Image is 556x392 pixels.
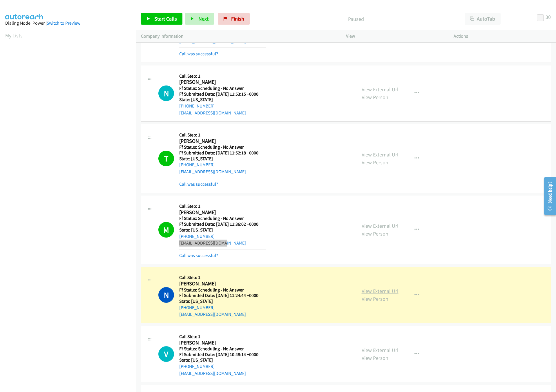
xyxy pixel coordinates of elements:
a: Call was successful? [179,181,218,187]
h5: Call Step: 1 [179,132,266,138]
a: View External Url [362,223,399,229]
h5: State: [US_STATE] [179,97,266,103]
a: [EMAIL_ADDRESS][DOMAIN_NAME] [179,311,246,317]
a: Switch to Preview [47,20,80,26]
a: View External Url [362,347,399,353]
a: Call was successful? [179,253,218,258]
span: Next [198,15,209,22]
h2: [PERSON_NAME] [179,138,266,145]
h5: Ff Submitted Date: [DATE] 11:24:44 +0000 [179,293,266,298]
button: AutoTab [465,13,501,25]
span: Finish [231,15,244,22]
a: View Person [362,159,388,166]
h5: State: [US_STATE] [179,227,266,233]
a: Finish [218,13,250,25]
p: Actions [454,33,551,40]
h1: T [158,151,174,166]
h1: N [158,287,174,303]
h2: [PERSON_NAME] [179,209,266,216]
h5: Call Step: 1 [179,203,266,209]
a: [PHONE_NUMBER] [179,364,215,369]
a: [PHONE_NUMBER] [179,234,215,239]
h1: M [158,222,174,238]
a: [EMAIL_ADDRESS][DOMAIN_NAME] [179,110,246,116]
a: [EMAIL_ADDRESS][DOMAIN_NAME] [179,371,246,376]
a: View External Url [362,288,399,294]
span: Start Calls [154,15,177,22]
a: View Person [362,230,388,237]
h5: Call Step: 1 [179,334,266,340]
h1: V [158,346,174,362]
a: Start Calls [141,13,182,25]
h5: Call Step: 1 [179,73,266,79]
a: Call was successful? [179,51,218,56]
h5: Ff Status: Scheduling - No Answer [179,216,266,221]
h2: [PERSON_NAME] [179,280,266,287]
h5: Ff Status: Scheduling - No Answer [179,346,266,352]
p: View [346,33,443,40]
a: View External Url [362,86,399,93]
iframe: Dialpad [5,45,136,320]
h1: N [158,85,174,101]
h5: Ff Submitted Date: [DATE] 11:52:18 +0000 [179,150,266,156]
h2: [PERSON_NAME] [179,340,266,346]
div: The call is yet to be attempted [158,85,174,101]
h5: Ff Status: Scheduling - No Answer [179,287,266,293]
a: [EMAIL_ADDRESS][DOMAIN_NAME] [179,240,246,246]
h5: Call Step: 1 [179,275,266,280]
div: The call is yet to be attempted [158,346,174,362]
div: Dialing Mode: Power | [5,20,131,27]
p: Paused [258,15,454,23]
h2: [PERSON_NAME] [179,79,266,85]
h5: State: [US_STATE] [179,357,266,363]
a: [PHONE_NUMBER] [179,162,215,167]
a: View Person [362,296,388,302]
h5: State: [US_STATE] [179,298,266,304]
h5: Ff Submitted Date: [DATE] 11:36:02 +0000 [179,221,266,227]
a: View External Url [362,151,399,158]
h5: Ff Submitted Date: [DATE] 10:48:14 +0000 [179,352,266,358]
a: [PHONE_NUMBER] [179,305,215,310]
h5: Ff Status: Scheduling - No Answer [179,85,266,91]
h5: Ff Status: Scheduling - No Answer [179,144,266,150]
h5: State: [US_STATE] [179,156,266,162]
button: Next [185,13,214,25]
a: [PHONE_NUMBER] [179,103,215,109]
a: My Lists [5,32,23,39]
h5: Ff Submitted Date: [DATE] 11:53:15 +0000 [179,91,266,97]
a: View Person [362,355,388,361]
a: [EMAIL_ADDRESS][DOMAIN_NAME] [179,169,246,174]
a: View Person [362,94,388,101]
p: Company Information [141,33,336,40]
div: 30 [546,13,551,21]
iframe: Resource Center [539,173,556,219]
